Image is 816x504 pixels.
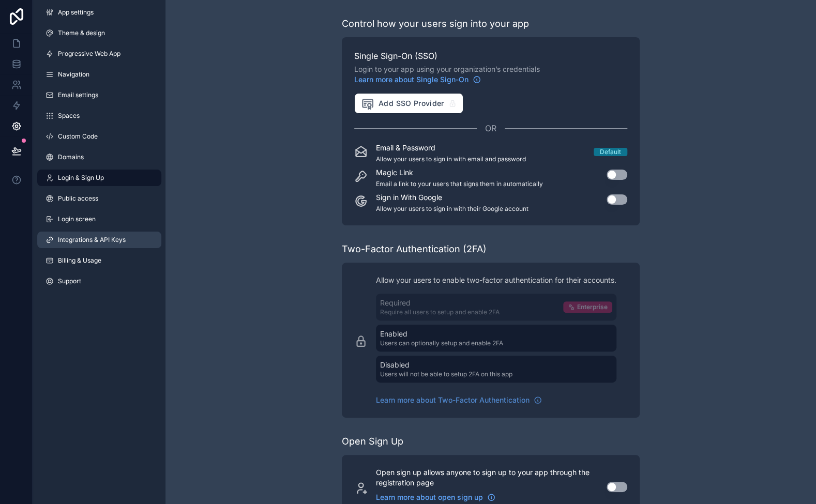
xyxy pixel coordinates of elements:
[58,112,80,120] span: Spaces
[376,467,594,488] p: Open sign up allows anyone to sign up to your app through the registration page
[37,25,161,41] a: Theme & design
[58,215,96,223] span: Login screen
[58,256,101,265] span: Billing & Usage
[37,149,161,165] a: Domains
[58,236,126,244] span: Integrations & API Keys
[376,192,528,203] p: Sign in With Google
[376,155,526,163] p: Allow your users to sign in with email and password
[37,190,161,207] a: Public access
[37,4,161,21] a: App settings
[37,211,161,227] a: Login screen
[354,64,627,85] span: Login to your app using your organization’s credentials
[376,180,543,188] p: Email a link to your users that signs them in automatically
[376,395,530,405] span: Learn more about Two-Factor Authentication
[361,97,444,110] span: Add SSO Provider
[37,273,161,289] a: Support
[380,298,500,308] p: Required
[354,50,627,62] span: Single Sign-On (SSO)
[58,50,120,58] span: Progressive Web App
[37,45,161,62] a: Progressive Web App
[485,122,496,134] span: OR
[58,132,98,141] span: Custom Code
[342,434,403,449] div: Open Sign Up
[37,128,161,145] a: Custom Code
[380,360,512,370] p: Disabled
[380,370,512,378] p: Users will not be able to setup 2FA on this app
[354,74,481,85] a: Learn more about Single Sign-On
[376,275,616,285] p: Allow your users to enable two-factor authentication for their accounts.
[380,329,503,339] p: Enabled
[37,108,161,124] a: Spaces
[376,492,495,502] a: Learn more about open sign up
[380,308,500,316] p: Require all users to setup and enable 2FA
[58,29,105,37] span: Theme & design
[58,153,84,161] span: Domains
[376,205,528,213] p: Allow your users to sign in with their Google account
[376,167,543,178] p: Magic Link
[342,17,529,31] div: Control how your users sign into your app
[376,395,542,405] a: Learn more about Two-Factor Authentication
[58,70,89,79] span: Navigation
[354,93,463,114] button: Add SSO Provider
[37,87,161,103] a: Email settings
[376,492,483,502] span: Learn more about open sign up
[37,252,161,269] a: Billing & Usage
[58,174,104,182] span: Login & Sign Up
[354,74,469,85] span: Learn more about Single Sign-On
[58,277,81,285] span: Support
[58,194,98,203] span: Public access
[376,143,526,153] p: Email & Password
[577,303,608,311] span: Enterprise
[58,91,98,99] span: Email settings
[342,242,487,256] div: Two-Factor Authentication (2FA)
[600,148,621,156] div: Default
[37,66,161,83] a: Navigation
[37,232,161,248] a: Integrations & API Keys
[380,339,503,347] p: Users can optionally setup and enable 2FA
[37,170,161,186] a: Login & Sign Up
[58,8,94,17] span: App settings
